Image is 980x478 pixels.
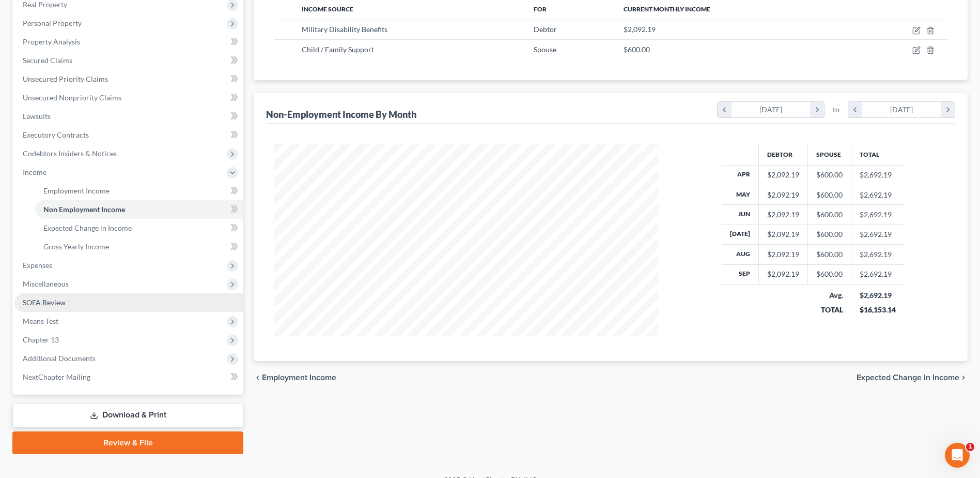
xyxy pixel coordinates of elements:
[534,5,547,13] span: For
[23,19,82,27] span: Personal Property
[722,264,759,284] th: Sep
[945,443,970,468] iframe: Intercom live chat
[941,102,955,117] i: chevron_right
[23,335,59,344] span: Chapter 13
[534,45,556,54] span: Spouse
[14,126,243,144] a: Executory Contracts
[43,186,110,195] span: Employment Income
[624,25,656,34] span: $2,092.19
[14,88,243,107] a: Unsecured Nonpriority Claims
[767,210,799,220] div: $2,092.19
[857,374,968,382] button: Expected Change in Income chevron_right
[722,205,759,225] th: Jun
[966,443,974,451] span: 1
[23,149,117,158] span: Codebtors Insiders & Notices
[302,45,374,54] span: Child / Family Support
[14,368,243,386] a: NextChapter Mailing
[43,223,132,232] span: Expected Change in Income
[816,210,843,220] div: $600.00
[851,225,904,244] td: $2,692.19
[14,51,243,70] a: Secured Claims
[35,200,243,219] a: Non Employment Income
[767,229,799,240] div: $2,092.19
[816,305,843,315] div: TOTAL
[722,165,759,185] th: Apr
[767,190,799,200] div: $2,092.19
[14,107,243,126] a: Lawsuits
[816,170,843,180] div: $600.00
[624,5,710,13] span: Current Monthly Income
[23,372,90,381] span: NextChapter Mailing
[12,431,243,454] a: Review & File
[722,225,759,244] th: [DATE]
[851,185,904,204] td: $2,692.19
[23,37,80,46] span: Property Analysis
[23,130,89,139] span: Executory Contracts
[35,237,243,256] a: Gross Yearly Income
[851,245,904,264] td: $2,692.19
[808,144,851,165] th: Spouse
[851,144,904,165] th: Total
[722,185,759,204] th: May
[23,56,72,65] span: Secured Claims
[816,269,843,279] div: $600.00
[35,219,243,237] a: Expected Change in Income
[767,269,799,279] div: $2,092.19
[23,112,51,121] span: Lawsuits
[534,25,557,34] span: Debtor
[857,374,959,382] span: Expected Change in Income
[851,205,904,225] td: $2,692.19
[862,102,941,117] div: [DATE]
[302,25,387,34] span: Military Disability Benefits
[860,290,896,301] div: $2,692.19
[816,229,843,240] div: $600.00
[14,293,243,312] a: SOFA Review
[816,249,843,260] div: $600.00
[624,45,650,54] span: $600.00
[959,374,968,382] i: chevron_right
[718,102,732,117] i: chevron_left
[23,298,66,307] span: SOFA Review
[732,102,811,117] div: [DATE]
[262,374,336,382] span: Employment Income
[35,182,243,200] a: Employment Income
[848,102,862,117] i: chevron_left
[851,264,904,284] td: $2,692.19
[23,261,52,270] span: Expenses
[767,249,799,260] div: $2,092.19
[43,205,125,214] span: Non Employment Income
[23,354,96,363] span: Additional Documents
[833,104,839,115] span: to
[722,245,759,264] th: Aug
[254,374,262,382] i: chevron_left
[43,242,109,251] span: Gross Yearly Income
[759,144,808,165] th: Debtor
[23,279,69,288] span: Miscellaneous
[816,290,843,301] div: Avg.
[266,108,416,121] div: Non-Employment Income By Month
[23,74,108,83] span: Unsecured Priority Claims
[860,305,896,315] div: $16,153.14
[851,165,904,185] td: $2,692.19
[12,403,243,427] a: Download & Print
[816,190,843,200] div: $600.00
[767,170,799,180] div: $2,092.19
[23,168,46,176] span: Income
[810,102,824,117] i: chevron_right
[254,374,336,382] button: chevron_left Employment Income
[14,33,243,51] a: Property Analysis
[23,93,121,102] span: Unsecured Nonpriority Claims
[302,5,353,13] span: Income Source
[14,70,243,88] a: Unsecured Priority Claims
[23,317,58,325] span: Means Test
